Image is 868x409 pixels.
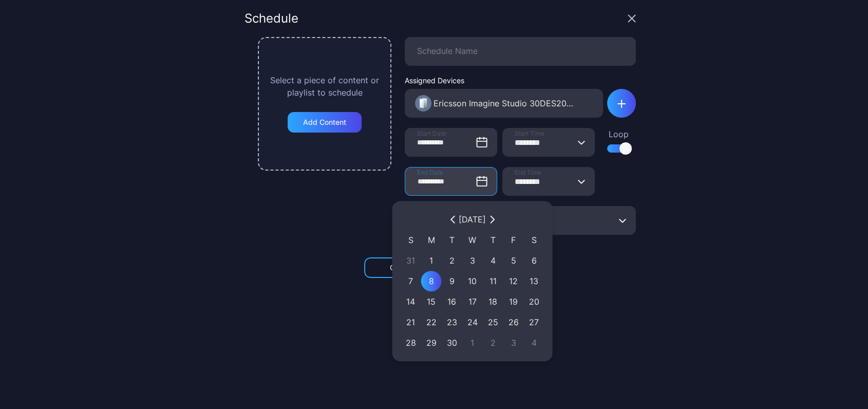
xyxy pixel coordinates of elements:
[503,230,524,250] div: F
[447,295,457,308] div: 16
[405,37,636,66] input: Schedule Name
[406,295,416,308] div: 14
[524,271,544,291] button: 13
[515,169,541,177] span: End Time
[488,295,498,308] div: 18
[303,118,346,126] div: Add Content
[442,271,462,291] button: 9
[607,128,630,140] div: Loop
[502,167,595,196] input: End Time
[515,129,544,138] span: Start Time
[447,316,457,328] div: 23
[459,213,486,226] div: [DATE]
[244,12,298,25] div: Schedule
[442,230,462,250] div: T
[524,312,544,332] button: 27
[503,291,524,312] button: 19
[401,312,421,332] button: 21
[442,250,462,271] button: 2
[406,254,416,267] div: 31
[462,312,483,332] button: 24
[426,316,437,328] div: 22
[426,295,437,308] div: 15
[467,337,478,349] div: 1
[401,291,421,312] button: 14
[502,128,595,157] input: Start Time
[508,337,519,349] div: 3
[529,337,539,349] div: 4
[426,337,437,349] div: 29
[524,291,544,312] button: 20
[524,230,544,250] div: S
[488,254,498,267] div: 4
[406,316,416,328] div: 21
[618,206,627,235] button: Repeat
[503,312,524,332] button: 26
[406,275,416,287] div: 7
[390,264,413,272] div: Cancel
[529,295,539,308] div: 20
[426,254,437,267] div: 1
[467,295,478,308] div: 17
[442,332,462,353] button: 30
[462,332,483,353] button: 1
[467,254,478,267] div: 3
[401,230,421,250] div: S
[268,74,381,99] div: Select a piece of content or playlist to schedule
[426,275,437,287] div: 8
[421,291,442,312] button: 15
[421,271,442,291] button: 8
[508,295,519,308] div: 19
[447,254,457,267] div: 2
[405,167,497,196] input: End Date
[406,337,416,349] div: 28
[433,97,575,109] div: Ericsson Imagine Studio 30DES20A00 M2WKT46A
[508,316,519,328] div: 26
[462,271,483,291] button: 10
[421,230,442,250] div: M
[288,112,362,133] button: Add Content
[577,128,586,157] button: Start Time
[488,337,498,349] div: 2
[483,250,503,271] button: 4
[483,312,503,332] button: 25
[524,250,544,271] button: 6
[508,275,519,287] div: 12
[462,250,483,271] button: 3
[401,250,421,271] button: 31
[442,291,462,312] button: 16
[488,316,498,328] div: 25
[508,254,519,267] div: 5
[405,128,497,157] input: Start Date
[467,316,478,328] div: 24
[503,250,524,271] button: 5
[405,76,603,85] div: Assigned Devices
[503,332,524,353] button: 3
[467,275,478,287] div: 10
[421,312,442,332] button: 22
[421,250,442,271] button: 1
[529,275,539,287] div: 13
[364,257,438,278] button: Cancel
[529,254,539,267] div: 6
[488,275,498,287] div: 11
[483,271,503,291] button: 11
[503,271,524,291] button: 12
[524,332,544,353] button: 4
[529,316,539,328] div: 27
[462,230,483,250] div: W
[483,332,503,353] button: 2
[577,167,586,196] button: End Time
[401,271,421,291] button: 7
[483,230,503,250] div: T
[401,332,421,353] button: 28
[462,291,483,312] button: 17
[447,337,457,349] div: 30
[421,332,442,353] button: 29
[447,275,457,287] div: 9
[483,291,503,312] button: 18
[442,312,462,332] button: 23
